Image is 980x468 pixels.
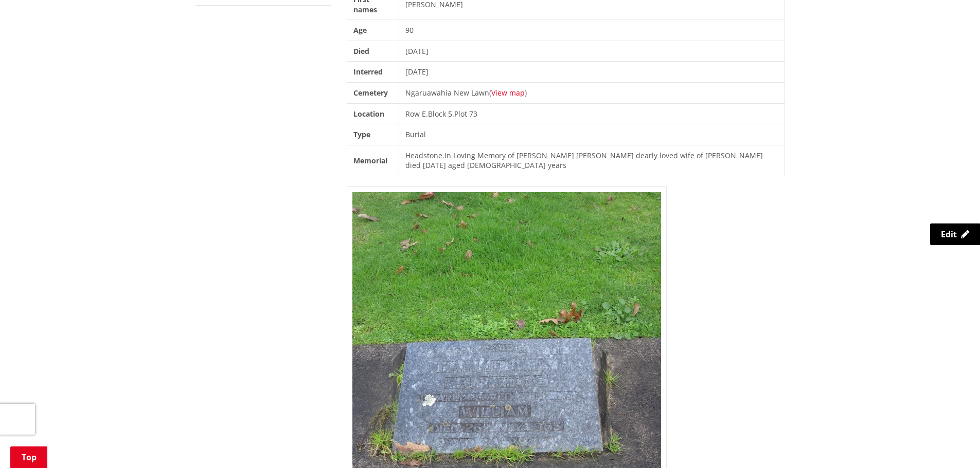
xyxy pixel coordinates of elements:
[347,124,399,145] th: Type
[454,109,467,119] span: Plot
[405,151,442,160] span: Headstone
[347,145,399,176] th: Memorial
[399,41,785,62] td: [DATE]
[405,109,420,119] span: Row
[930,223,980,245] a: Edit
[448,109,452,119] span: 5
[491,88,525,98] a: View map
[347,82,399,103] th: Cemetery
[399,103,785,124] td: . .
[489,88,527,98] span: ( )
[428,109,446,119] span: Block
[347,62,399,83] th: Interred
[399,124,785,145] td: Burial
[469,109,477,119] span: 73
[10,446,47,468] a: Top
[399,20,785,41] td: 90
[399,62,785,83] td: [DATE]
[347,103,399,124] th: Location
[405,151,763,171] span: In Loving Memory of [PERSON_NAME] [PERSON_NAME] dearly loved wife of [PERSON_NAME] died [DATE] ag...
[933,425,970,462] iframe: Messenger Launcher
[347,41,399,62] th: Died
[399,145,785,176] td: .
[941,229,957,240] span: Edit
[347,20,399,41] th: Age
[422,109,426,119] span: E
[399,82,785,103] td: Ngaruawahia New Lawn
